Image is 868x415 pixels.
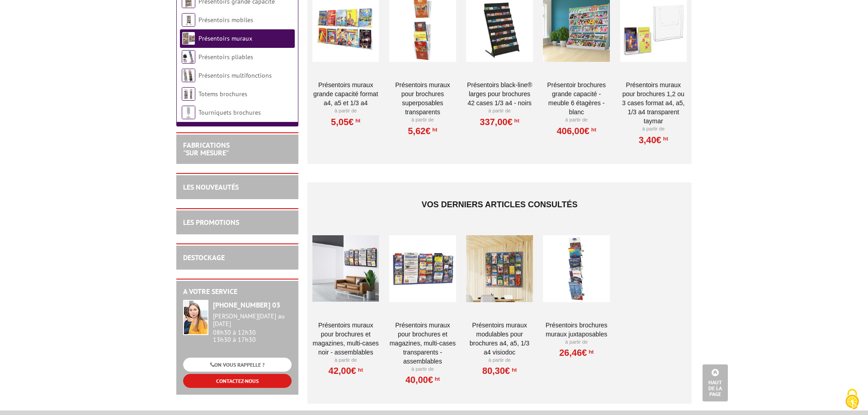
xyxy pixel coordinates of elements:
a: 337,00€HT [480,119,519,125]
p: À partir de [312,107,379,115]
a: PRÉSENTOIRS MURAUX POUR BROCHURES ET MAGAZINES, MULTI-CASES NOIR - ASSEMBLABLES [312,321,379,357]
a: Présentoirs muraux [198,34,252,42]
a: LES NOUVEAUTÉS [183,182,239,191]
a: LES PROMOTIONS [183,218,239,227]
sup: HT [354,117,360,124]
sup: HT [587,349,594,355]
a: Présentoirs brochures muraux juxtaposables [543,321,609,339]
a: 406,00€HT [557,128,596,134]
img: Présentoirs pliables [182,50,195,64]
a: 42,00€HT [329,368,363,373]
a: PRÉSENTOIRS MURAUX POUR BROCHURES SUPERPOSABLES TRANSPARENTS [389,80,456,117]
a: 3,40€HT [639,137,668,143]
h2: A votre service [183,288,292,296]
sup: HT [510,367,517,373]
a: PRÉSENTOIRS MURAUX POUR BROCHURES ET MAGAZINES, MULTI-CASES TRANSPARENTS - ASSEMBLABLES [389,321,456,366]
p: À partir de [466,357,533,364]
a: PRÉSENTOIRS MURAUX GRANDE CAPACITÉ FORMAT A4, A5 ET 1/3 A4 [312,80,379,107]
p: À partir de [543,339,609,346]
img: Présentoirs multifonctions [182,69,195,82]
strong: [PHONE_NUMBER] 03 [213,300,280,309]
p: À partir de [543,117,609,124]
a: FABRICATIONS"Sur Mesure" [183,140,230,158]
img: Présentoirs muraux [182,32,195,45]
a: 80,30€HT [482,368,517,373]
a: Haut de la page [703,364,728,401]
p: À partir de [312,357,379,364]
a: 5,05€HT [331,119,360,125]
p: À partir de [389,366,456,373]
a: 40,00€HT [406,377,440,382]
img: Tourniquets brochures [182,106,195,119]
a: 26,46€HT [559,350,594,355]
a: Présentoirs multifonctions [198,71,272,79]
sup: HT [661,135,668,142]
a: 5,62€HT [408,128,437,134]
a: PRÉSENTOIRS MURAUX POUR BROCHURES 1,2 OU 3 CASES FORMAT A4, A5, 1/3 A4 TRANSPARENT TAYMAR [620,80,687,126]
div: [PERSON_NAME][DATE] au [DATE] [213,312,292,328]
a: Présentoirs muraux modulables pour brochures A4, A5, 1/3 A4 VISIODOC [466,321,533,357]
a: Totems brochures [198,90,247,98]
div: 08h30 à 12h30 13h30 à 17h30 [213,312,292,344]
sup: HT [430,126,437,133]
button: Cookies (fenêtre modale) [836,384,868,415]
a: CONTACTEZ-NOUS [183,374,292,388]
img: Présentoirs mobiles [182,13,195,27]
p: À partir de [466,107,533,115]
sup: HT [513,117,519,124]
a: Présentoir Brochures grande capacité - Meuble 6 étagères - Blanc [543,80,609,117]
sup: HT [356,367,363,373]
a: Tourniquets brochures [198,108,261,117]
img: Totems brochures [182,87,195,101]
img: widget-service.jpg [183,300,208,335]
a: Présentoirs Black-Line® larges pour brochures 42 cases 1/3 A4 - Noirs [466,80,533,107]
p: À partir de [620,126,687,133]
a: DESTOCKAGE [183,253,225,262]
p: À partir de [389,117,456,124]
img: Cookies (fenêtre modale) [841,388,863,410]
a: Présentoirs pliables [198,53,253,61]
a: ON VOUS RAPPELLE ? [183,358,292,372]
sup: HT [433,376,440,382]
a: Présentoirs mobiles [198,16,253,24]
sup: HT [590,126,596,133]
span: Vos derniers articles consultés [421,200,577,209]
